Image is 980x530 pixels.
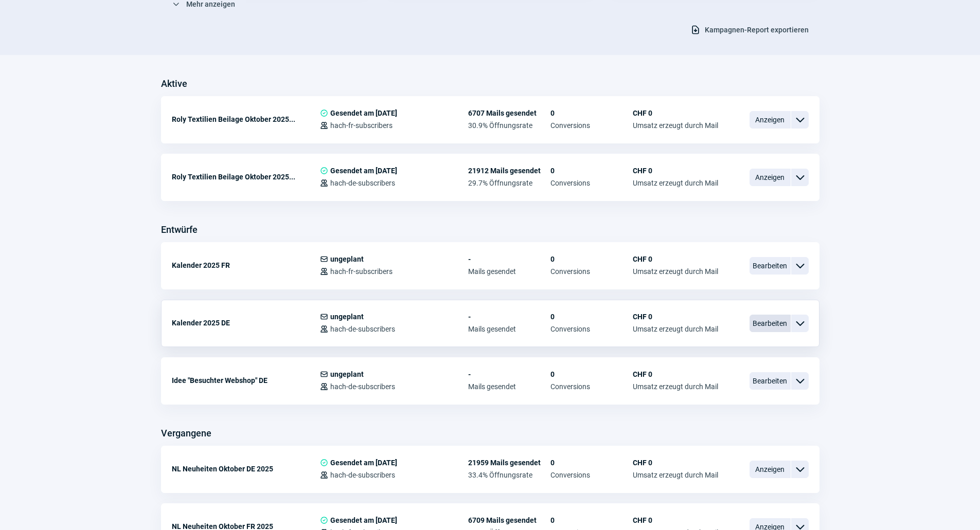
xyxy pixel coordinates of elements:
[330,167,397,175] span: Gesendet am [DATE]
[172,255,320,276] div: Kalender 2025 FR
[172,167,320,187] div: Roly Textilien Beilage Oktober 2025...
[161,425,211,442] h3: Vergangene
[468,516,550,524] span: 6709 Mails gesendet
[550,255,633,263] span: 0
[750,111,791,129] span: Anzeigen
[468,109,550,117] span: 6707 Mails gesendet
[330,255,364,263] span: ungeplant
[468,255,550,263] span: -
[750,372,791,390] span: Bearbeiten
[172,313,320,333] div: Kalender 2025 DE
[550,370,633,378] span: 0
[330,313,364,321] span: ungeplant
[468,382,550,391] span: Mails gesendet
[550,167,633,175] span: 0
[330,382,395,391] span: hach-de-subscribers
[633,459,718,467] span: CHF 0
[633,267,718,276] span: Umsatz erzeugt durch Mail
[468,179,550,187] span: 29.7% Öffnungsrate
[633,325,718,333] span: Umsatz erzeugt durch Mail
[550,313,633,321] span: 0
[633,167,718,175] span: CHF 0
[750,315,791,332] span: Bearbeiten
[172,109,320,130] div: Roly Textilien Beilage Oktober 2025...
[330,267,393,276] span: hach-fr-subscribers
[468,267,550,276] span: Mails gesendet
[633,516,718,524] span: CHF 0
[633,471,718,479] span: Umsatz erzeugt durch Mail
[550,109,633,117] span: 0
[550,382,633,391] span: Conversions
[750,257,791,275] span: Bearbeiten
[680,21,819,39] button: Kampagnen-Report exportieren
[330,121,393,130] span: hach-fr-subscribers
[330,325,395,333] span: hach-de-subscribers
[468,459,550,467] span: 21959 Mails gesendet
[633,382,718,391] span: Umsatz erzeugt durch Mail
[550,121,633,130] span: Conversions
[550,325,633,333] span: Conversions
[468,121,550,130] span: 30.9% Öffnungsrate
[633,109,718,117] span: CHF 0
[633,121,718,130] span: Umsatz erzeugt durch Mail
[172,459,320,479] div: NL Neuheiten Oktober DE 2025
[750,169,791,186] span: Anzeigen
[468,370,550,378] span: -
[633,370,718,378] span: CHF 0
[633,313,718,321] span: CHF 0
[550,267,633,276] span: Conversions
[161,222,198,238] h3: Entwürfe
[468,313,550,321] span: -
[550,516,633,524] span: 0
[633,179,718,187] span: Umsatz erzeugt durch Mail
[550,459,633,467] span: 0
[468,167,550,175] span: 21912 Mails gesendet
[550,179,633,187] span: Conversions
[172,370,320,391] div: Idee "Besuchter Webshop" DE
[330,370,364,378] span: ungeplant
[468,471,550,479] span: 33.4% Öffnungsrate
[330,471,395,479] span: hach-de-subscribers
[750,461,791,478] span: Anzeigen
[330,516,397,524] span: Gesendet am [DATE]
[705,22,809,38] span: Kampagnen-Report exportieren
[550,471,633,479] span: Conversions
[633,255,718,263] span: CHF 0
[161,76,187,92] h3: Aktive
[330,109,397,117] span: Gesendet am [DATE]
[330,459,397,467] span: Gesendet am [DATE]
[330,179,395,187] span: hach-de-subscribers
[468,325,550,333] span: Mails gesendet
